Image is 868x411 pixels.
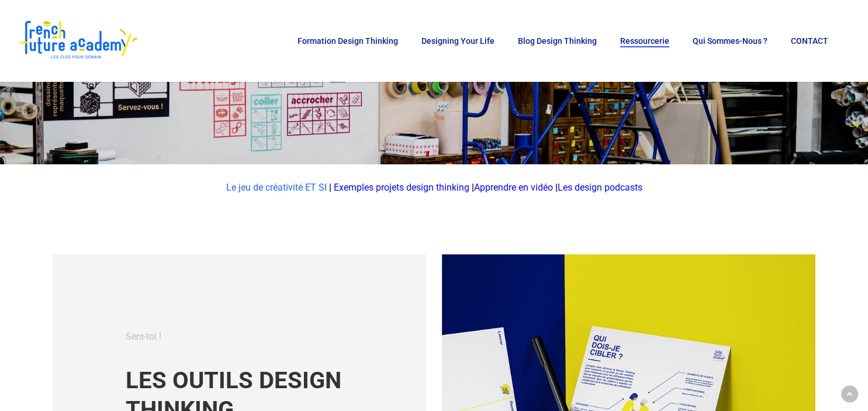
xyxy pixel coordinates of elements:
span: | [555,182,558,193]
span: Designing Your Life [421,36,494,46]
span: Formation Design Thinking [298,36,398,46]
a: Blog Design Thinking [512,37,603,45]
span: Blog Design Thinking [518,36,597,46]
span: Ressourcerie [620,36,669,46]
span: | [329,182,331,193]
a: Les design podcasts [558,182,642,193]
a: Apprendre en vidéo [474,182,553,193]
a: Formation Design Thinking [292,37,404,45]
p: Sers-toi ! [126,327,354,360]
a: CONTACT [785,37,834,45]
a: Qui sommes-nous ? [687,37,773,45]
span: CONTACT [791,36,828,46]
a: Le jeu de créativité ET SI [226,182,327,193]
a: Designing Your Life [416,37,500,45]
img: French Future Academy [16,18,140,64]
a: Exemples projets design thinking [334,182,469,193]
a: Ressourcerie [614,37,675,45]
span: Qui sommes-nous ? [693,36,767,46]
span: | [472,182,474,193]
